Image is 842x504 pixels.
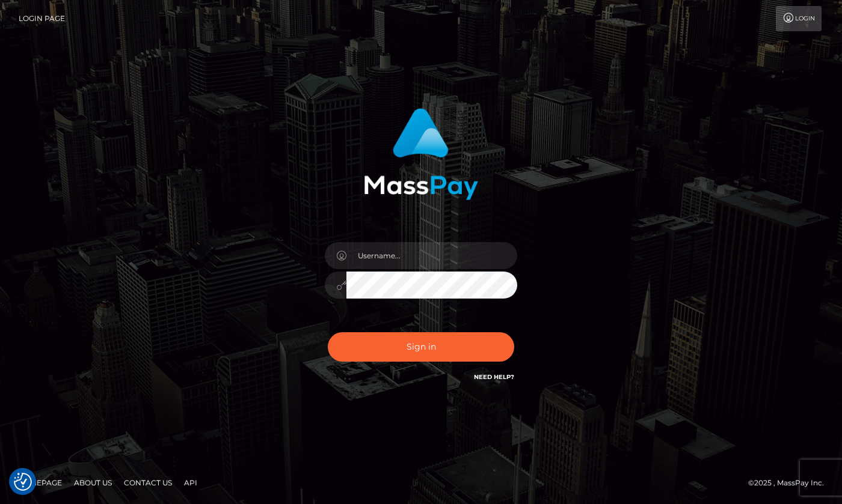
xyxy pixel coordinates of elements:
a: Homepage [13,473,67,492]
img: MassPay Login [364,108,478,200]
img: Revisit consent button [14,473,32,491]
a: Need Help? [474,373,514,381]
a: Login Page [19,6,65,31]
a: Contact Us [119,473,177,492]
a: API [179,473,202,492]
input: Username... [346,242,517,269]
button: Sign in [328,332,514,362]
div: © 2025 , MassPay Inc. [748,476,833,490]
a: About Us [69,473,117,492]
button: Consent Preferences [14,473,32,491]
a: Login [776,6,822,31]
